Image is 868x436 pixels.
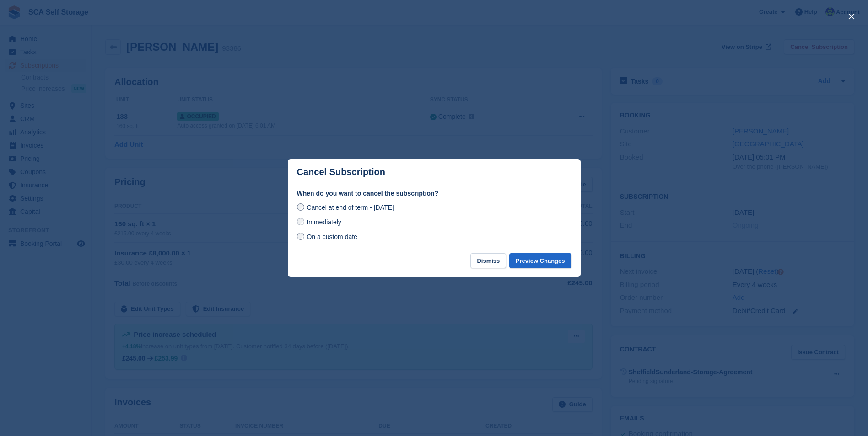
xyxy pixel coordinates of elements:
button: close [844,9,859,24]
p: Cancel Subscription [297,167,385,177]
span: Cancel at end of term - [DATE] [307,204,394,211]
input: Immediately [297,218,304,225]
input: Cancel at end of term - [DATE] [297,203,304,211]
span: Immediately [307,218,341,226]
button: Preview Changes [509,253,571,268]
button: Dismiss [470,253,506,268]
input: On a custom date [297,233,304,240]
span: On a custom date [307,233,357,240]
label: When do you want to cancel the subscription? [297,189,571,198]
